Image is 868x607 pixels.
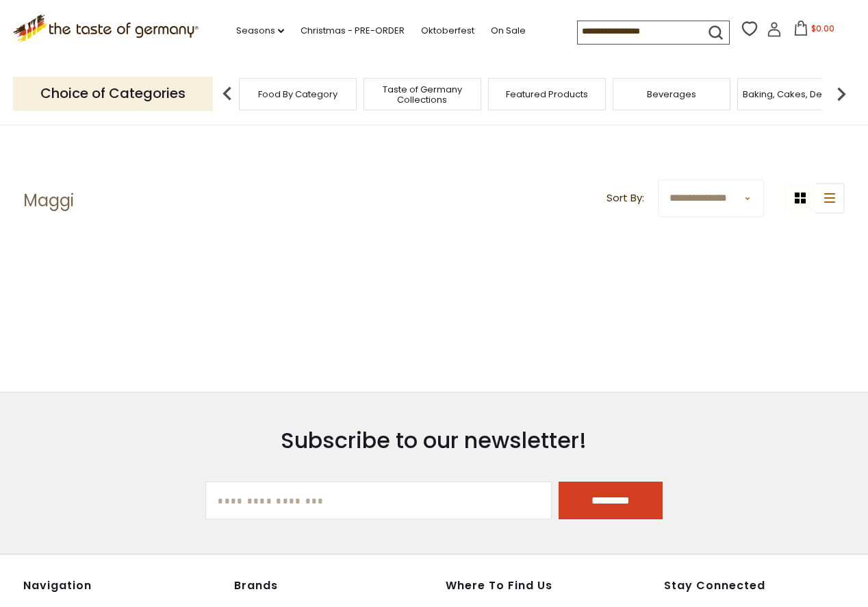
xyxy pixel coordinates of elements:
img: previous arrow [214,80,241,108]
h4: Navigation [23,579,220,593]
h4: Brands [234,579,431,593]
a: Seasons [236,23,284,38]
span: $0.00 [811,23,834,34]
img: next arrow [828,80,855,108]
h1: Maggi [23,190,74,211]
a: Beverages [647,89,696,99]
a: Christmas - PRE-ORDER [301,23,405,38]
a: Food By Category [258,89,337,99]
a: Baking, Cakes, Desserts [743,89,849,99]
h3: Subscribe to our newsletter! [205,427,662,454]
a: On Sale [491,23,526,38]
h4: Where to find us [446,579,602,593]
label: Sort By: [607,190,644,207]
a: Oktoberfest [421,23,474,38]
h4: Stay Connected [664,579,845,593]
button: $0.00 [784,21,843,41]
p: Choice of Categories [13,77,213,110]
a: Taste of Germany Collections [368,84,477,105]
a: Featured Products [506,89,588,99]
